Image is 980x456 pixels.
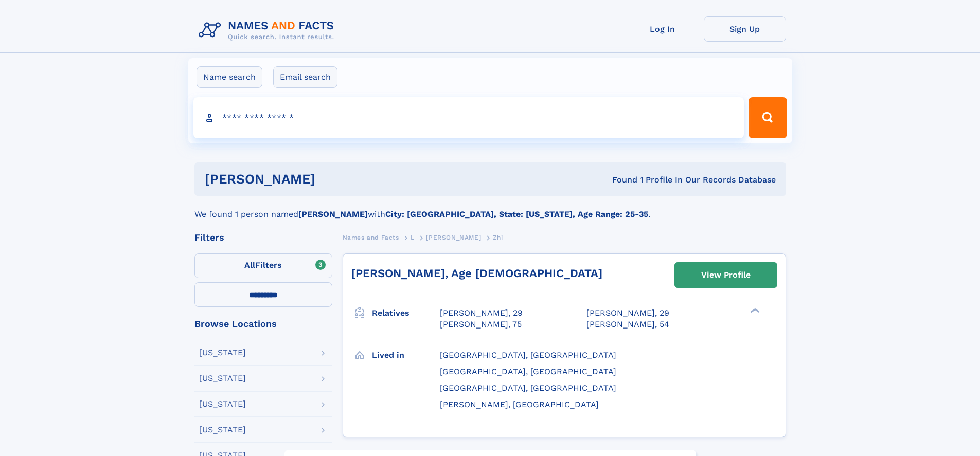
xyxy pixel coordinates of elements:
[273,66,337,88] label: Email search
[197,66,262,88] label: Name search
[199,426,246,434] div: [US_STATE]
[440,307,523,319] a: [PERSON_NAME], 29
[440,350,616,360] span: [GEOGRAPHIC_DATA], [GEOGRAPHIC_DATA]
[411,234,415,241] span: L
[440,367,616,376] span: [GEOGRAPHIC_DATA], [GEOGRAPHIC_DATA]
[205,173,464,186] h1: [PERSON_NAME]
[199,400,246,408] div: [US_STATE]
[194,16,343,44] img: Logo Names and Facts
[440,383,616,393] span: [GEOGRAPHIC_DATA], [GEOGRAPHIC_DATA]
[244,260,255,270] span: All
[411,231,415,244] a: L
[675,263,777,287] a: View Profile
[749,97,787,138] button: Search Button
[586,319,669,330] a: [PERSON_NAME], 54
[493,234,503,241] span: Zhi
[351,267,602,280] a: [PERSON_NAME], Age [DEMOGRAPHIC_DATA]
[704,16,786,42] a: Sign Up
[701,263,751,287] div: View Profile
[193,97,744,138] input: search input
[385,209,648,219] b: City: [GEOGRAPHIC_DATA], State: [US_STATE], Age Range: 25-35
[194,253,332,278] label: Filters
[372,346,440,364] h3: Lived in
[194,319,332,329] div: Browse Locations
[586,307,669,319] a: [PERSON_NAME], 29
[426,234,481,241] span: [PERSON_NAME]
[621,16,704,42] a: Log In
[194,196,786,221] div: We found 1 person named with .
[464,174,776,186] div: Found 1 Profile In Our Records Database
[199,374,246,382] div: [US_STATE]
[199,349,246,357] div: [US_STATE]
[748,307,760,314] div: ❯
[426,231,481,244] a: [PERSON_NAME]
[372,304,440,322] h3: Relatives
[343,231,399,244] a: Names and Facts
[194,233,332,242] div: Filters
[298,209,368,219] b: [PERSON_NAME]
[440,399,599,409] span: [PERSON_NAME], [GEOGRAPHIC_DATA]
[440,319,522,330] a: [PERSON_NAME], 75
